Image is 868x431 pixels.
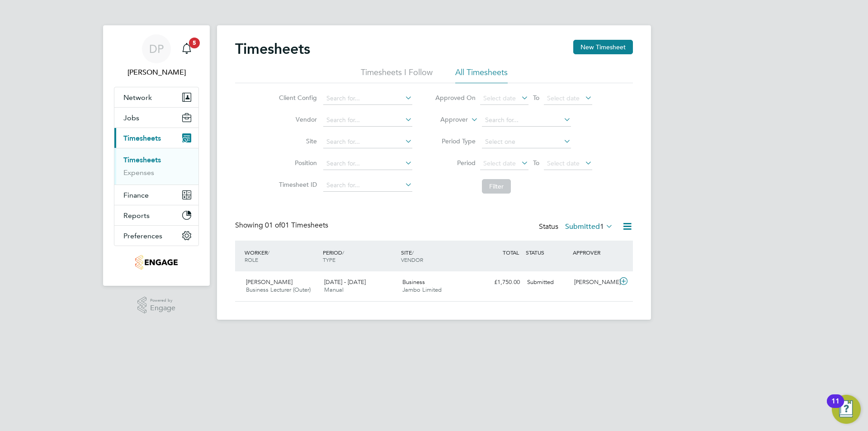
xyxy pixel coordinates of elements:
input: Select one [482,136,571,148]
span: Manual [324,286,344,294]
span: / [342,249,344,256]
div: £1,750.00 [476,275,524,290]
input: Search for... [323,157,412,170]
div: Timesheets [114,148,198,185]
div: STATUS [524,244,571,260]
img: jambo-logo-retina.png [135,255,177,270]
span: To [530,157,542,169]
label: Vendor [276,115,317,123]
nav: Main navigation [103,25,210,286]
span: Reports [123,211,150,220]
span: Select date [483,94,516,102]
span: Powered by [150,297,175,304]
button: Reports [114,205,198,225]
a: 5 [178,34,196,63]
li: All Timesheets [455,67,508,83]
button: Preferences [114,226,198,246]
button: Timesheets [114,128,198,148]
span: Business Lecturer (Outer) [246,286,311,294]
span: TOTAL [503,249,519,256]
span: ROLE [245,256,258,263]
span: / [412,249,414,256]
label: Approver [427,115,468,124]
span: 01 of [265,221,281,230]
div: SITE [399,244,477,268]
span: Jobs [123,114,139,122]
label: Period [435,159,476,167]
input: Search for... [323,92,412,105]
span: VENDOR [401,256,423,263]
div: Status [539,221,615,233]
div: APPROVER [571,244,618,260]
span: Select date [483,159,516,167]
span: [DATE] - [DATE] [324,278,366,286]
span: To [530,92,542,104]
div: Showing [235,221,330,230]
span: Engage [150,304,175,312]
input: Search for... [482,114,571,127]
span: Network [123,93,152,102]
button: Finance [114,185,198,205]
span: / [268,249,269,256]
span: [PERSON_NAME] [246,278,292,286]
span: 5 [189,38,200,48]
a: DP[PERSON_NAME] [114,34,199,78]
a: Expenses [123,168,154,177]
span: Select date [547,159,580,167]
span: 01 Timesheets [265,221,328,230]
span: DP [149,43,164,55]
a: Timesheets [123,156,161,164]
span: Business [402,278,425,286]
button: New Timesheet [573,40,633,54]
input: Search for... [323,114,412,127]
button: Filter [482,179,511,194]
label: Position [276,159,317,167]
span: Timesheets [123,134,161,142]
label: Site [276,137,317,145]
div: PERIOD [321,244,399,268]
button: Open Resource Center, 11 new notifications [832,395,861,424]
h2: Timesheets [235,40,310,58]
div: Submitted [524,275,571,290]
span: Jambo Limited [402,286,442,294]
div: WORKER [242,244,321,268]
span: Danielle Page [114,67,199,78]
label: Approved On [435,94,476,102]
span: TYPE [323,256,335,263]
span: Preferences [123,232,162,240]
div: [PERSON_NAME] [571,275,618,290]
label: Client Config [276,94,317,102]
a: Powered byEngage [137,297,176,314]
li: Timesheets I Follow [361,67,433,83]
span: Finance [123,191,149,199]
label: Period Type [435,137,476,145]
input: Search for... [323,136,412,148]
input: Search for... [323,179,412,192]
a: Go to home page [114,255,199,270]
button: Jobs [114,108,198,128]
button: Network [114,87,198,107]
div: 11 [831,401,840,413]
label: Submitted [565,222,613,231]
label: Timesheet ID [276,180,317,189]
span: Select date [547,94,580,102]
span: 1 [600,222,604,231]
